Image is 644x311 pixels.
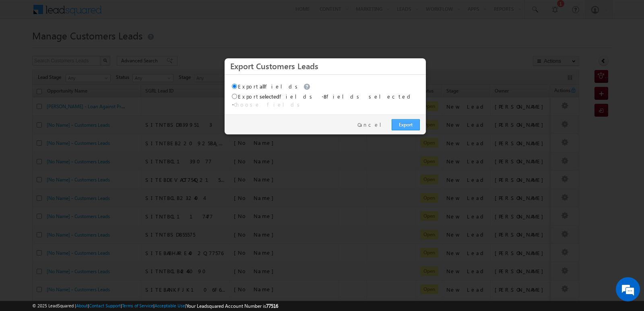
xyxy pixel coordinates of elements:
textarea: Type your message and hit 'Enter' [10,74,147,241]
img: d_60004797649_company_0_60004797649 [14,42,34,53]
h3: Export Customers Leads [230,59,420,73]
span: all [260,83,265,90]
input: Exportselectedfields [232,94,237,99]
input: Exportallfields [232,84,237,89]
div: Chat with us now [42,42,135,53]
a: Contact Support [89,303,121,308]
a: Export [392,119,420,130]
a: Cancel [357,121,388,128]
label: Export fields [232,83,312,90]
span: 8 [324,93,326,100]
div: Minimize live chat window [132,4,151,23]
a: About [76,303,88,308]
span: 77516 [266,303,278,309]
span: © 2025 LeadSquared | | | | | [32,302,278,310]
label: Export fields [232,93,315,100]
span: Your Leadsquared Account Number is [186,303,278,309]
a: Acceptable Use [155,303,185,308]
a: Choose fields [234,101,303,108]
span: - fields selected [322,93,413,100]
span: - [232,101,303,108]
span: selected [260,93,279,100]
em: Start Chat [109,248,146,259]
a: Terms of Service [122,303,153,308]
